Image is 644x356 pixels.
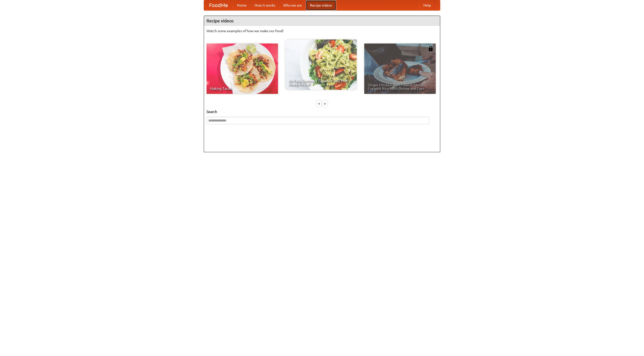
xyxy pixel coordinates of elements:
a: How it works [251,0,279,10]
a: Recipe videos [306,0,336,10]
a: Making Tacos [207,44,278,94]
p: Watch some examples of how we make our food! [207,28,437,33]
a: An Easy, Summery Tomato Pasta That's Ready for Fall [285,39,357,90]
a: FoodMe [204,0,233,10]
span: An Easy, Summery Tomato Pasta That's Ready for Fall [289,79,353,86]
span: Making Tacos [210,87,274,90]
a: Home [233,0,251,10]
div: « [317,100,321,107]
a: Help [419,0,435,10]
a: Who we are [279,0,306,10]
img: 483408.png [428,46,433,51]
h4: Recipe videos [204,16,440,26]
div: » [323,100,327,107]
h5: Search [207,109,437,114]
